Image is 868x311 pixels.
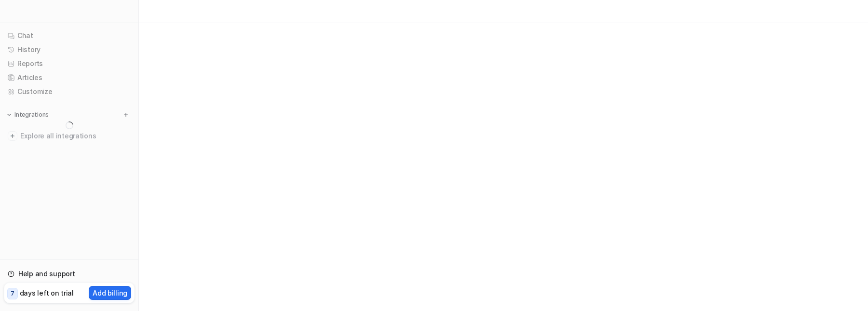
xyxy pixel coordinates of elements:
button: Integrations [4,110,52,120]
a: Reports [4,57,135,70]
p: 7 [11,289,14,298]
img: menu_add.svg [122,111,129,118]
img: explore all integrations [8,131,17,141]
p: Integrations [14,111,49,119]
button: Add billing [89,286,131,300]
a: History [4,43,135,56]
img: expand menu [6,111,13,118]
a: Explore all integrations [4,129,135,143]
p: days left on trial [20,288,74,298]
a: Help and support [4,267,135,281]
a: Chat [4,29,135,42]
span: Explore all integrations [20,128,131,144]
a: Articles [4,71,135,84]
a: Customize [4,85,135,98]
p: Add billing [93,288,127,298]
